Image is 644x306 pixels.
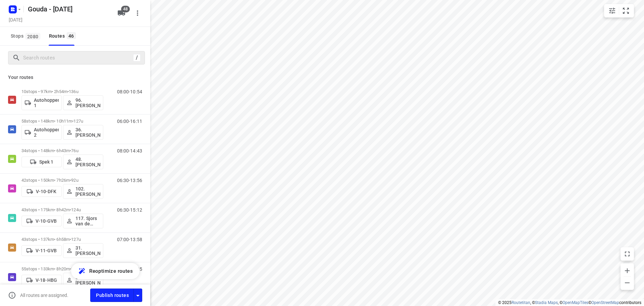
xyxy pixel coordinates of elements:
span: • [70,237,71,242]
button: Autohopper 1 [21,95,62,110]
p: 43 stops • 137km • 6h58m [21,237,103,242]
span: • [70,148,71,153]
button: Publish routes [90,289,134,302]
span: 127u [73,119,83,124]
p: All routes are assigned. [20,293,68,298]
span: 48 [121,6,130,12]
button: V-11-GVB [21,245,62,256]
span: • [70,266,71,271]
p: 08:00-10:54 [117,89,142,94]
p: 55 stops • 133km • 8h20m [21,266,103,271]
span: • [70,178,71,183]
div: Driver app settings [134,291,142,299]
span: • [67,89,69,94]
span: 2080 [25,33,40,40]
span: 136u [69,89,78,94]
p: 34 stops • 148km • 6h43m [21,148,103,153]
input: Search routes [23,53,133,63]
a: Stadia Maps [535,300,558,305]
p: Autohopper 1 [34,97,59,108]
p: Spek 1 [39,159,54,165]
button: V-18-HBG [21,275,62,286]
a: OpenMapTiles [562,300,588,305]
button: 31.[PERSON_NAME] [63,243,103,258]
div: small contained button group [604,4,634,17]
span: 92u [71,178,78,183]
p: 10 stops • 97km • 2h54m [21,89,103,94]
p: 08:00-14:43 [117,148,142,154]
p: 31.[PERSON_NAME] [75,245,100,256]
p: Autohopper 2 [34,127,59,138]
span: 127u [71,237,81,242]
button: V-10-GVB [21,216,62,226]
button: 48 [115,6,128,20]
p: Your routes [8,74,142,81]
button: 85.[PERSON_NAME] [63,273,103,288]
span: 124u [71,207,81,212]
a: Routetitan [512,300,530,305]
p: 48.[PERSON_NAME] [75,157,100,167]
p: V-11-GVB [36,248,57,253]
p: V-18-HBG [36,277,57,283]
button: 96.[PERSON_NAME] [63,95,103,110]
p: 36. [PERSON_NAME] [75,127,100,138]
p: 06:30-15:12 [117,207,142,213]
span: Reoptimize routes [89,267,133,275]
button: 48.[PERSON_NAME] [63,155,103,169]
p: 06:30-13:56 [117,178,142,183]
button: More [131,6,144,20]
p: 85.[PERSON_NAME] [75,275,100,286]
span: • [70,207,71,212]
button: Map settings [605,4,619,17]
div: Routes [49,32,78,40]
p: 06:00-16:11 [117,119,142,124]
p: V-10-DFK [36,189,56,194]
button: Spek 1 [21,157,62,167]
p: V-10-GVB [36,218,57,224]
button: 36. [PERSON_NAME] [63,125,103,140]
button: Fit zoom [619,4,633,17]
button: 102.[PERSON_NAME] [63,184,103,199]
button: 117. Sjors van de Brande [63,214,103,228]
div: / [133,54,141,61]
span: • [72,119,73,124]
button: Reoptimize routes [71,263,140,279]
button: V-10-DFK [21,186,62,197]
span: 76u [71,148,78,153]
h5: Project date [6,16,25,24]
button: Autohopper 2 [21,125,62,140]
h5: Rename [25,4,112,14]
span: Publish routes [96,291,129,300]
p: 58 stops • 148km • 10h11m [21,119,103,124]
span: 114u [71,266,81,271]
span: 46 [67,32,76,39]
p: 117. Sjors van de Brande [75,216,100,226]
p: 07:00-13:58 [117,237,142,242]
li: © 2025 , © , © © contributors [498,300,641,305]
a: OpenStreetMap [591,300,619,305]
p: 96.[PERSON_NAME] [75,97,100,108]
span: Stops [11,32,42,40]
p: 42 stops • 150km • 7h26m [21,178,103,183]
p: 43 stops • 175km • 8h42m [21,207,103,212]
p: 102.[PERSON_NAME] [75,186,100,197]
